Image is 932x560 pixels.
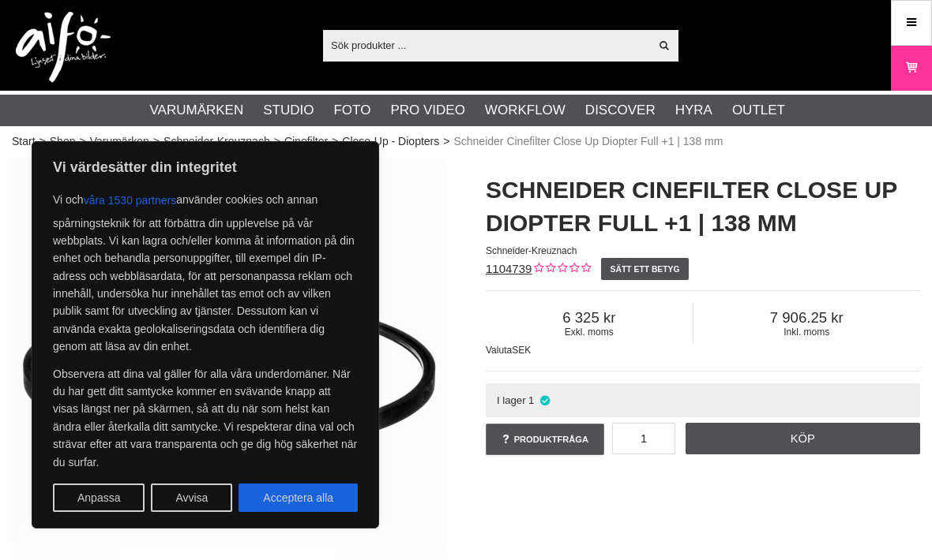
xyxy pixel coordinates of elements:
a: Köp [686,423,921,454]
span: 1 [528,394,534,406]
span: > [332,133,338,150]
span: > [274,133,280,150]
a: Produktfråga [486,424,604,455]
span: > [443,133,449,150]
span: > [79,133,85,150]
a: Foto [333,100,370,121]
button: Anpassa [53,483,145,512]
span: 6 325 [486,309,693,327]
a: Start [12,133,36,150]
button: Avvisa [151,483,232,512]
span: Schneider Cinefilter Close Up Diopter Full +1 | 138 mm [453,133,723,150]
a: Varumärken [90,133,149,150]
a: Sätt ett betyg [601,258,689,280]
span: Schneider-Kreuznach [486,245,577,256]
a: Discover [585,100,656,121]
a: Pro Video [390,100,464,121]
p: Vi och använder cookies och annan spårningsteknik för att förbättra din upplevelse på vår webbpla... [53,186,358,356]
i: I lager [538,394,551,406]
a: Close-Up - Diopters [342,133,439,150]
p: Vi värdesätter din integritet [53,158,358,177]
input: Sök produkter ... [323,33,649,57]
a: Varumärken [150,100,244,121]
a: Schneider-Kreuznach [163,133,270,150]
span: > [39,133,46,150]
a: 1104739 [486,262,532,275]
img: logo.png [16,12,111,83]
span: Inkl. moms [693,327,920,338]
div: Vi värdesätter din integritet [32,141,379,528]
p: Observera att dina val gäller för alla våra underdomäner. När du har gett ditt samtycke kommer en... [53,365,358,471]
a: Workflow [485,100,566,121]
span: 7 906.25 [693,309,920,327]
a: Shop [50,133,76,150]
button: Acceptera alla [239,483,358,512]
a: Studio [263,100,314,121]
a: Outlet [732,100,785,121]
span: Valuta [486,345,512,356]
span: > [153,133,160,150]
a: Hyra [675,100,712,121]
a: Cinefilter [284,133,328,150]
h1: Schneider Cinefilter Close Up Diopter Full +1 | 138 mm [486,174,920,240]
span: I lager [497,394,526,406]
button: våra 1530 partners [84,186,177,215]
span: Exkl. moms [486,327,693,338]
span: SEK [512,345,531,356]
div: Kundbetyg: 0 [532,261,591,278]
